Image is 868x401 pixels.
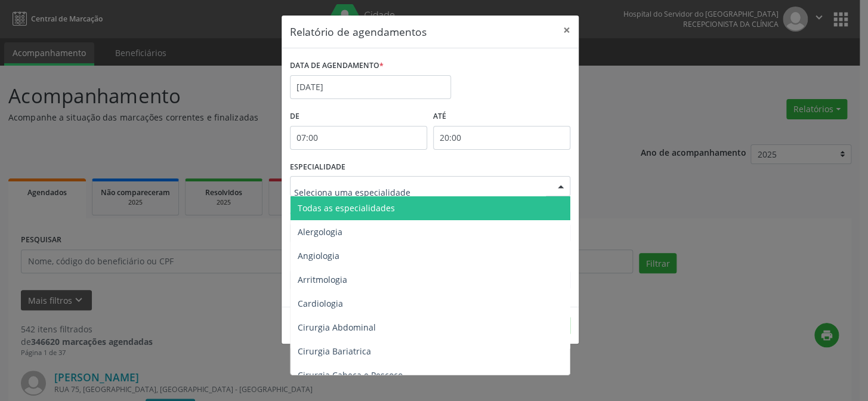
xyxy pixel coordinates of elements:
span: Alergologia [298,226,342,237]
button: Close [555,16,579,45]
label: De [290,107,427,126]
input: Selecione o horário inicial [290,126,427,150]
span: Cirurgia Bariatrica [298,346,371,357]
span: Arritmologia [298,274,347,285]
label: DATA DE AGENDAMENTO [290,57,384,75]
input: Selecione o horário final [433,126,570,150]
label: ATÉ [433,107,570,126]
span: Cirurgia Abdominal [298,322,376,333]
label: ESPECIALIDADE [290,158,345,177]
span: Todas as especialidades [298,202,395,214]
h5: Relatório de agendamentos [290,24,427,39]
input: Selecione uma data ou intervalo [290,75,451,99]
span: Cirurgia Cabeça e Pescoço [298,369,403,381]
input: Seleciona uma especialidade [294,180,546,204]
span: Cardiologia [298,298,343,309]
span: Angiologia [298,250,339,261]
